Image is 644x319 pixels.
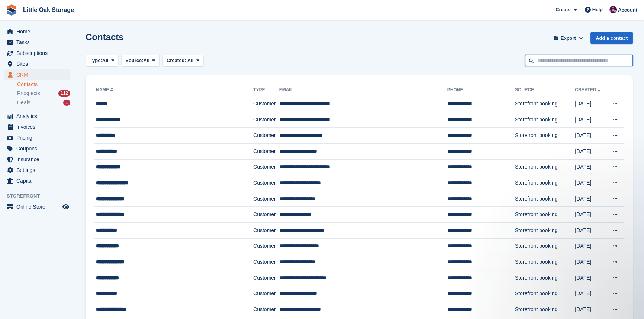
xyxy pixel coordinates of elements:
[16,133,61,143] span: Pricing
[515,286,575,302] td: Storefront booking
[16,143,61,154] span: Coupons
[515,270,575,286] td: Storefront booking
[575,270,606,286] td: [DATE]
[253,96,279,112] td: Customer
[279,84,447,96] th: Email
[4,143,70,154] a: menu
[20,4,77,16] a: Little Oak Storage
[515,238,575,254] td: Storefront booking
[253,128,279,144] td: Customer
[515,222,575,238] td: Storefront booking
[144,57,150,64] span: All
[575,302,606,318] td: [DATE]
[515,175,575,191] td: Storefront booking
[61,202,70,211] a: Preview store
[187,58,194,63] span: All
[16,111,61,121] span: Analytics
[253,270,279,286] td: Customer
[253,222,279,238] td: Customer
[253,84,279,96] th: Type
[253,143,279,159] td: Customer
[4,48,70,58] a: menu
[16,69,61,80] span: CRM
[515,84,575,96] th: Source
[253,191,279,207] td: Customer
[125,57,143,64] span: Source:
[575,238,606,254] td: [DATE]
[575,87,602,92] a: Created
[4,202,70,212] a: menu
[16,122,61,132] span: Invoices
[556,6,570,13] span: Create
[16,176,61,186] span: Capital
[618,6,637,14] span: Account
[17,81,70,88] a: Contacts
[4,111,70,121] a: menu
[253,175,279,191] td: Customer
[90,57,102,64] span: Type:
[6,4,17,16] img: stora-icon-8386f47178a22dfd0bd8f6a31ec36ba5ce8667c1dd55bd0f319d3a0aa187defe.svg
[16,59,61,69] span: Sites
[4,165,70,175] a: menu
[7,192,74,200] span: Storefront
[16,26,61,37] span: Home
[515,191,575,207] td: Storefront booking
[575,112,606,128] td: [DATE]
[16,48,61,58] span: Subscriptions
[253,302,279,318] td: Customer
[4,37,70,48] a: menu
[592,6,603,13] span: Help
[253,159,279,175] td: Customer
[17,90,40,97] span: Prospects
[590,32,633,44] a: Add a contact
[86,32,124,42] h1: Contacts
[552,32,585,44] button: Export
[515,207,575,223] td: Storefront booking
[253,238,279,254] td: Customer
[4,122,70,132] a: menu
[4,176,70,186] a: menu
[575,286,606,302] td: [DATE]
[102,57,109,64] span: All
[575,175,606,191] td: [DATE]
[96,87,115,92] a: Name
[253,286,279,302] td: Customer
[4,154,70,165] a: menu
[4,59,70,69] a: menu
[447,84,515,96] th: Phone
[4,69,70,80] a: menu
[575,191,606,207] td: [DATE]
[16,202,61,212] span: Online Store
[16,165,61,175] span: Settings
[609,6,617,13] img: Morgen Aujla
[253,207,279,223] td: Customer
[575,222,606,238] td: [DATE]
[515,128,575,144] td: Storefront booking
[575,159,606,175] td: [DATE]
[575,254,606,270] td: [DATE]
[4,26,70,37] a: menu
[515,96,575,112] td: Storefront booking
[515,159,575,175] td: Storefront booking
[17,99,30,106] span: Deals
[515,112,575,128] td: Storefront booking
[16,37,61,48] span: Tasks
[575,207,606,223] td: [DATE]
[253,254,279,270] td: Customer
[515,254,575,270] td: Storefront booking
[63,100,70,106] div: 1
[86,55,118,67] button: Type: All
[515,302,575,318] td: Storefront booking
[253,112,279,128] td: Customer
[561,35,576,42] span: Export
[575,96,606,112] td: [DATE]
[121,55,160,67] button: Source: All
[17,89,70,97] a: Prospects 112
[167,58,186,63] span: Created:
[162,55,203,67] button: Created: All
[575,143,606,159] td: [DATE]
[17,99,70,107] a: Deals 1
[575,128,606,144] td: [DATE]
[16,154,61,165] span: Insurance
[58,90,70,97] div: 112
